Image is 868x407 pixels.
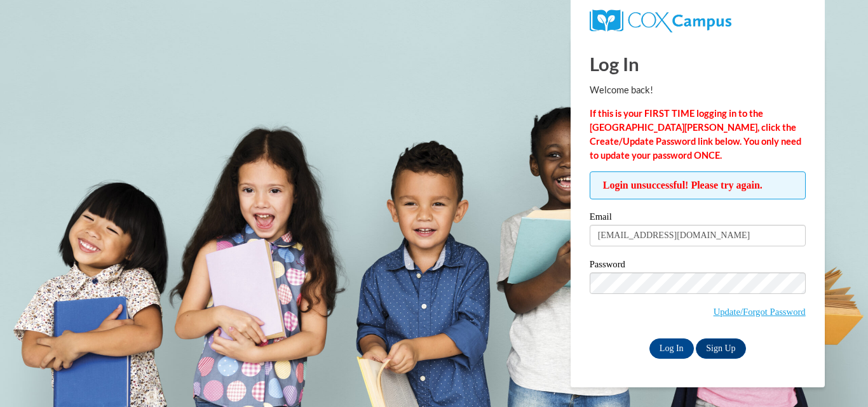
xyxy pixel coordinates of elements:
[590,171,806,199] span: Login unsuccessful! Please try again.
[649,338,694,359] input: Log In
[696,338,745,359] a: Sign Up
[590,260,806,272] label: Password
[590,15,731,25] a: COX Campus
[590,51,806,77] h1: Log In
[590,83,806,97] p: Welcome back!
[714,307,806,317] a: Update/Forgot Password
[590,108,801,161] strong: If this is your FIRST TIME logging in to the [GEOGRAPHIC_DATA][PERSON_NAME], click the Create/Upd...
[590,10,731,32] img: COX Campus
[590,212,806,225] label: Email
